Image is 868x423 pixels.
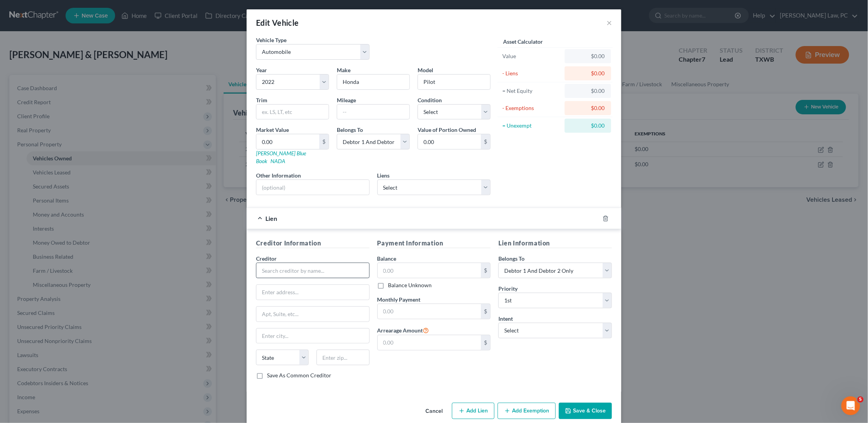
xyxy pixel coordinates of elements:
[265,215,277,222] span: Lien
[377,295,421,304] label: Monthly Payment
[377,238,491,248] h5: Payment Information
[481,263,490,278] div: $
[256,307,369,322] input: Apt, Suite, etc...
[502,52,561,60] div: Value
[267,371,331,379] label: Save As Common Creditor
[256,66,267,74] label: Year
[377,254,397,263] label: Balance
[388,281,432,289] label: Balance Unknown
[256,17,299,28] div: Edit Vehicle
[452,403,494,419] button: Add Lien
[571,122,605,130] div: $0.00
[256,255,277,262] span: Creditor
[571,52,605,60] div: $0.00
[418,75,490,89] input: ex. Altima
[418,126,476,134] label: Value of Portion Owned
[256,180,369,195] input: (optional)
[256,126,289,134] label: Market Value
[256,96,267,104] label: Trim
[607,18,612,27] button: ×
[377,171,390,180] label: Liens
[337,126,363,133] span: Belongs To
[418,134,481,149] input: 0.00
[256,238,370,248] h5: Creditor Information
[256,134,319,149] input: 0.00
[498,315,513,323] label: Intent
[337,75,409,89] input: ex. Nissan
[419,403,449,419] button: Cancel
[337,96,356,104] label: Mileage
[857,396,864,403] span: 5
[502,87,561,95] div: = Net Equity
[502,122,561,130] div: = Unexempt
[498,255,525,262] span: Belongs To
[378,263,481,278] input: 0.00
[571,87,605,95] div: $0.00
[256,171,301,180] label: Other Information
[498,285,518,292] span: Priority
[319,134,329,149] div: $
[841,396,860,415] iframe: Intercom live chat
[559,403,612,419] button: Save & Close
[337,67,350,73] span: Make
[256,285,369,300] input: Enter address...
[256,105,329,119] input: ex. LS, LT, etc
[503,37,543,46] label: Asset Calculator
[481,335,490,350] div: $
[571,69,605,77] div: $0.00
[502,69,561,77] div: - Liens
[270,158,285,164] a: NADA
[256,36,286,44] label: Vehicle Type
[337,105,409,119] input: --
[378,335,481,350] input: 0.00
[377,325,429,335] label: Arrearage Amount
[481,304,490,319] div: $
[498,238,612,248] h5: Lien Information
[418,96,442,104] label: Condition
[502,104,561,112] div: - Exemptions
[256,263,370,278] input: Search creditor by name...
[418,66,433,74] label: Model
[481,134,490,149] div: $
[256,329,369,343] input: Enter city...
[378,304,481,319] input: 0.00
[256,150,306,164] a: [PERSON_NAME] Blue Book
[498,403,556,419] button: Add Exemption
[571,104,605,112] div: $0.00
[317,350,369,365] input: Enter zip...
